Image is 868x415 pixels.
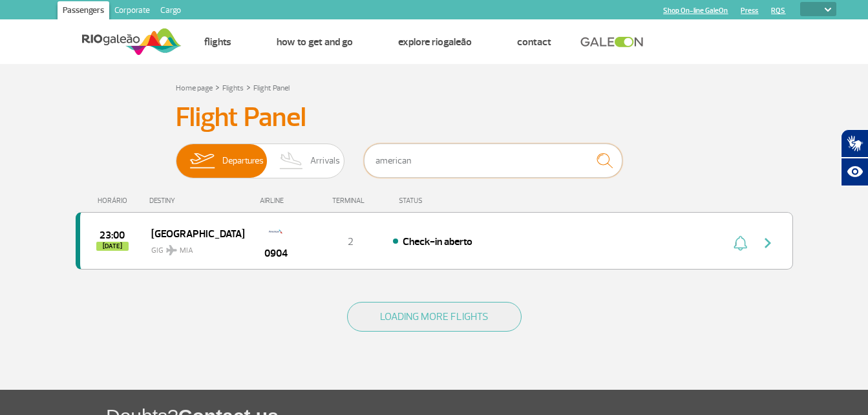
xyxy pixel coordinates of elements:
a: > [246,80,251,94]
button: Abrir recursos assistivos. [841,158,868,186]
img: seta-direita-painel-voo.svg [760,235,776,251]
div: TERMINAL [308,197,392,205]
img: destiny_airplane.svg [166,245,177,255]
a: Passengers [58,1,109,22]
a: Flights [222,83,244,93]
a: Home page [176,83,213,93]
a: > [215,80,220,94]
div: STATUS [392,197,498,205]
a: Explore RIOgaleão [398,36,472,48]
button: Abrir tradutor de língua de sinais. [841,129,868,158]
div: AIRLINE [244,197,308,205]
span: [GEOGRAPHIC_DATA] [151,225,234,242]
span: [DATE] [96,242,129,251]
img: slider-embarque [182,144,222,178]
span: 0904 [264,246,288,261]
span: Arrivals [310,144,340,178]
span: MIA [180,245,193,257]
span: GIG [151,238,234,257]
span: 2 [348,235,354,248]
h3: Flight Panel [176,101,693,134]
a: Shop On-line GaleOn [663,6,728,15]
div: DESTINY [149,197,244,205]
img: slider-desembarque [273,144,311,178]
a: Cargo [155,1,186,22]
img: sino-painel-voo.svg [734,235,747,251]
span: 2025-09-25 23:00:00 [100,231,125,240]
a: Press [741,6,758,15]
a: RQS [771,6,785,15]
input: Flight, city or airline [364,144,622,178]
a: How to get and go [277,36,353,48]
button: LOADING MORE FLIGHTS [347,302,522,332]
a: Corporate [109,1,155,22]
a: Contact [517,36,551,48]
div: Plugin de acessibilidade da Hand Talk. [841,129,868,186]
a: Flights [204,36,231,48]
span: Departures [222,144,264,178]
a: Flight Panel [253,83,290,93]
div: HORÁRIO [79,197,150,205]
span: Check-in aberto [403,235,472,248]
